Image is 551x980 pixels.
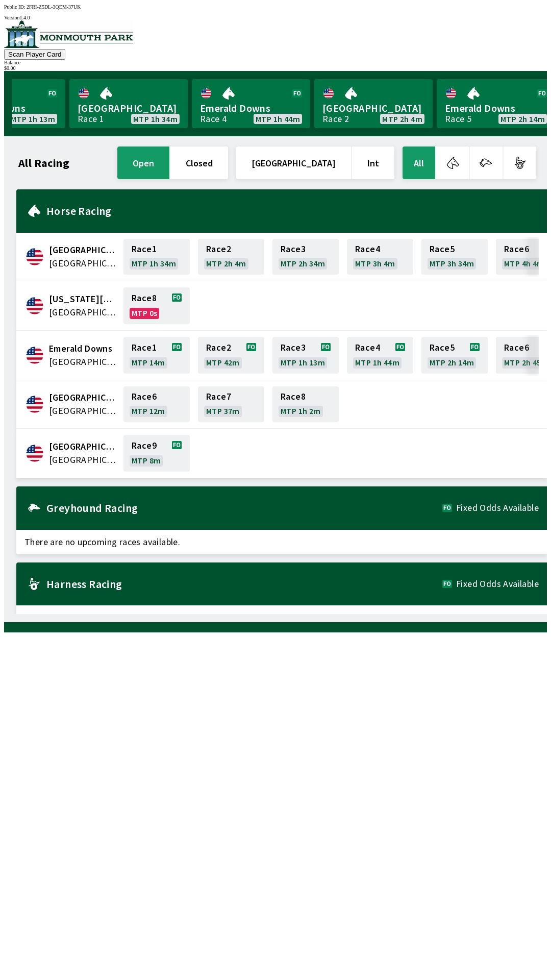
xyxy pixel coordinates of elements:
[132,259,176,267] span: MTP 1h 34m
[322,102,424,115] span: [GEOGRAPHIC_DATA]
[382,115,422,123] span: MTP 2h 4m
[46,207,539,215] h2: Horse Racing
[4,49,65,60] button: Scan Player Card
[314,79,433,128] a: [GEOGRAPHIC_DATA]Race 2MTP 2h 4m
[198,386,264,422] a: Race7MTP 37m
[272,386,339,422] a: Race8MTP 1h 2m
[16,605,547,630] span: There are no upcoming races available.
[49,243,117,257] span: Canterbury Park
[132,442,157,450] span: Race 9
[500,115,545,123] span: MTP 2h 14m
[504,358,548,366] span: MTP 2h 45m
[198,239,264,275] a: Race2MTP 2h 4m
[78,102,180,115] span: [GEOGRAPHIC_DATA]
[123,435,190,472] a: Race9MTP 8m
[49,292,117,306] span: Delaware Park
[16,530,547,554] span: There are no upcoming races available.
[206,344,231,352] span: Race 2
[4,65,547,71] div: $ 0.00
[4,20,133,48] img: venue logo
[322,115,349,123] div: Race 2
[430,344,455,352] span: Race 5
[355,344,380,352] span: Race 4
[430,358,474,366] span: MTP 2h 14m
[206,245,231,253] span: Race 2
[49,404,117,418] span: United States
[4,4,547,10] div: Public ID:
[281,245,306,253] span: Race 3
[281,344,306,352] span: Race 3
[132,456,161,464] span: MTP 8m
[456,504,539,512] span: Fixed Odds Available
[281,358,325,366] span: MTP 1h 13m
[272,337,339,374] a: Race3MTP 1h 13m
[123,287,190,324] a: Race8MTP 0s
[117,146,169,179] button: open
[347,337,413,374] a: Race4MTP 1h 44m
[69,79,188,128] a: [GEOGRAPHIC_DATA]Race 1MTP 1h 34m
[49,453,117,467] span: United States
[49,257,117,270] span: United States
[206,259,246,267] span: MTP 2h 4m
[198,337,264,374] a: Race2MTP 42m
[272,239,339,275] a: Race3MTP 2h 34m
[281,393,306,401] span: Race 8
[206,407,240,415] span: MTP 37m
[421,239,488,275] a: Race5MTP 3h 34m
[132,294,157,302] span: Race 8
[206,393,231,401] span: Race 7
[123,239,190,275] a: Race1MTP 1h 34m
[347,239,413,275] a: Race4MTP 3h 4m
[403,146,435,179] button: All
[504,245,529,253] span: Race 6
[49,342,117,355] span: Emerald Downs
[355,245,380,253] span: Race 4
[132,393,157,401] span: Race 6
[49,355,117,369] span: United States
[281,259,325,267] span: MTP 2h 34m
[4,15,547,20] div: Version 1.4.0
[18,159,69,167] h1: All Racing
[421,337,488,374] a: Race5MTP 2h 14m
[11,115,55,123] span: MTP 1h 13m
[256,115,300,123] span: MTP 1h 44m
[206,358,240,366] span: MTP 42m
[504,259,544,267] span: MTP 4h 4m
[132,344,157,352] span: Race 1
[123,337,190,374] a: Race1MTP 14m
[46,504,442,512] h2: Greyhound Racing
[445,102,547,115] span: Emerald Downs
[49,391,117,404] span: Fairmount Park
[456,580,539,588] span: Fixed Odds Available
[132,309,157,317] span: MTP 0s
[281,407,321,415] span: MTP 1h 2m
[49,440,117,453] span: Monmouth Park
[78,115,104,123] div: Race 1
[445,115,471,123] div: Race 5
[123,386,190,422] a: Race6MTP 12m
[236,146,351,179] button: [GEOGRAPHIC_DATA]
[192,79,310,128] a: Emerald DownsRace 4MTP 1h 44m
[355,259,395,267] span: MTP 3h 4m
[200,115,227,123] div: Race 4
[132,245,157,253] span: Race 1
[355,358,399,366] span: MTP 1h 44m
[200,102,302,115] span: Emerald Downs
[132,358,165,366] span: MTP 14m
[430,259,474,267] span: MTP 3h 34m
[430,245,455,253] span: Race 5
[504,344,529,352] span: Race 6
[49,306,117,319] span: United States
[4,60,547,65] div: Balance
[46,580,442,588] h2: Harness Racing
[133,115,178,123] span: MTP 1h 34m
[132,407,165,415] span: MTP 12m
[170,146,228,179] button: closed
[27,4,81,10] span: 2FRI-Z5DL-3QEM-37UK
[352,146,394,179] button: Int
